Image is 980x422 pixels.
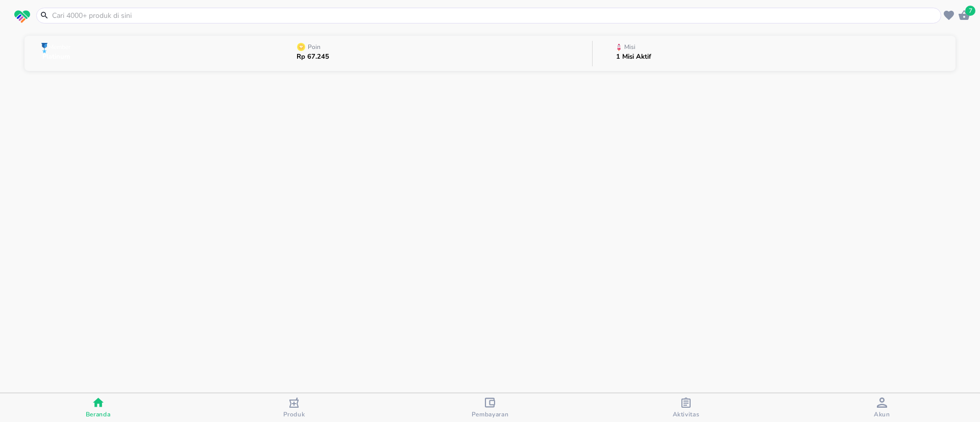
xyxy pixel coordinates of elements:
[24,33,276,73] button: MemberPlatinum
[51,10,939,21] input: Cari 4000+ produk di sini
[673,410,700,418] span: Aktivitas
[308,44,321,50] p: Poin
[42,54,72,60] p: Platinum
[965,6,975,16] span: 7
[48,44,70,50] p: Member
[593,33,955,73] button: Misi1 Misi Aktif
[874,410,890,418] span: Akun
[588,393,784,422] button: Aktivitas
[624,44,635,50] p: Misi
[616,54,651,60] p: 1 Misi Aktif
[784,393,980,422] button: Akun
[86,410,111,418] span: Beranda
[297,54,329,60] p: Rp 67.245
[957,8,972,23] button: 7
[14,10,30,23] img: logo_swiperx_s.bd005f3b.svg
[276,33,592,73] button: PoinRp 67.245
[392,393,588,422] button: Pembayaran
[196,393,392,422] button: Produk
[472,410,509,418] span: Pembayaran
[283,410,305,418] span: Produk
